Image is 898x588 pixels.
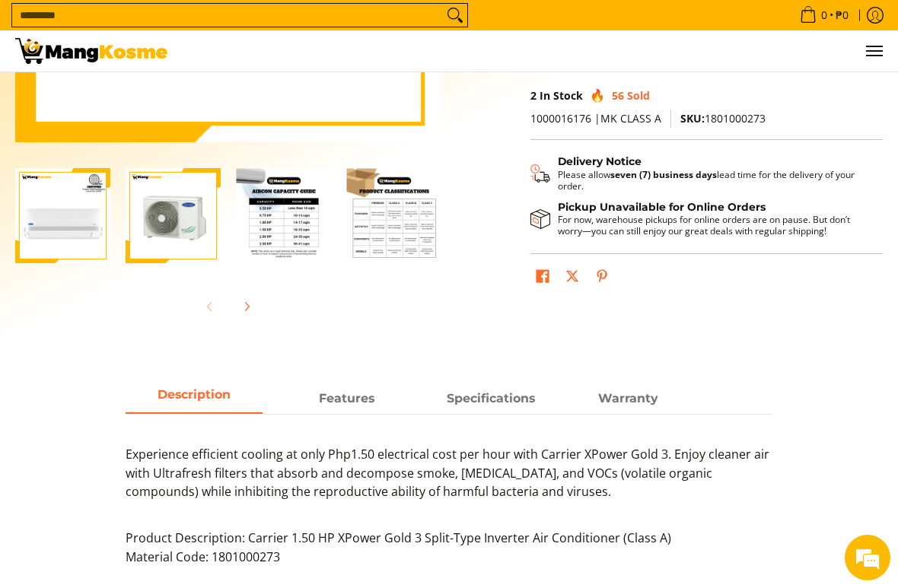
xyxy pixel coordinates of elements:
p: Product Description: Carrier 1.50 HP XPower Gold 3 Split-Type Inverter Air Conditioner (Class A) ... [126,529,772,582]
span: 0 [819,10,830,21]
img: Carrier 1.5 HP XPower Gold 3 Split-Type Inverter Aircon l Mang Kosme [15,38,167,64]
a: Pin on Pinterest [591,265,613,291]
a: Description 3 [559,385,696,414]
span: 1801000273 [680,111,766,126]
span: Features [278,385,415,412]
div: Minimize live chat window [250,8,286,44]
p: Please allow lead time for the delivery of your order. [558,169,868,192]
strong: Delivery Notice [558,155,642,167]
button: Search [443,4,467,27]
img: Carrier 1.50 HP XPower Gold 3 Split-Type Inverter Air Conditioner (Class A)-1 [15,168,110,263]
button: Shipping & Delivery [530,155,868,191]
span: Description [126,385,263,412]
div: Chat with us now [79,85,256,105]
nav: Main Menu [183,30,883,72]
p: For now, warehouse pickups for online orders are on pause. But don’t worry—you can still enjoy ou... [558,214,868,237]
div: Description [126,414,772,582]
img: Carrier 1.50 HP XPower Gold 3 Split-Type Inverter Air Conditioner (Class A)-2 [126,168,221,263]
button: Next [230,290,263,323]
span: ₱0 [833,10,851,21]
a: Description 2 [422,385,559,414]
strong: Warranty [598,391,658,405]
p: Experience efficient cooling at only Php1.50 electrical cost per hour with Carrier XPower Gold 3.... [126,445,772,516]
a: Description [126,385,263,414]
span: SKU: [680,111,705,126]
ul: Customer Navigation [183,30,883,72]
strong: seven (7) business days [610,168,717,181]
img: Carrier 1.50 HP XPower Gold 3 Split-Type Inverter Air Conditioner (Class A)-3 [236,168,331,263]
span: 56 [612,88,624,103]
img: Carrier 1.50 HP XPower Gold 3 Split-Type Inverter Air Conditioner (Class A)-4 [346,168,441,263]
span: 1000016176 |MK CLASS A [530,111,661,126]
span: 2 [530,88,537,103]
strong: Specifications [447,391,535,405]
span: In Stock [540,88,583,103]
a: Post on X [562,265,583,291]
span: • [795,7,853,24]
textarea: Type your message and hit 'Enter' [8,415,290,469]
span: Sold [627,88,650,103]
button: Menu [865,30,883,72]
span: We're online! [88,192,210,345]
strong: Pickup Unavailable for Online Orders [558,201,766,213]
a: Share on Facebook [532,265,553,291]
a: Description 1 [278,385,415,414]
